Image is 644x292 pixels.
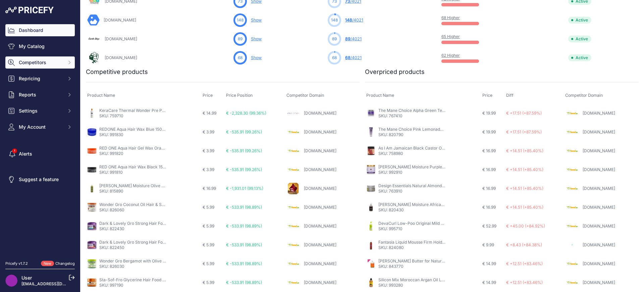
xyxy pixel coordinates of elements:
[583,111,615,116] a: [DOMAIN_NAME]
[99,264,166,269] p: SKU: 826030
[482,129,496,134] span: € 19.99
[345,36,351,41] span: 89
[203,111,216,116] span: € 14.99
[482,148,496,153] span: € 16.99
[482,223,496,228] span: € 52.99
[378,202,537,207] a: [PERSON_NAME] Moisture African Black Soap Bamboo Charcoal Conditioner 384ml
[304,129,336,134] a: [DOMAIN_NAME]
[378,127,504,132] a: The Mane Choice Pink Lemonade & Coconut Reviving Mask 237ml
[345,17,352,23] span: 148
[506,261,543,266] span: € +12.51 (+83.46%)
[378,113,445,119] p: SKU: 767410
[237,17,244,23] span: 148
[203,242,214,247] span: € 5.99
[378,258,524,263] a: [PERSON_NAME] Butter for Natural Hair Hydrating Cream Conditioner 740ml
[203,129,214,134] span: € 3.99
[19,108,63,114] span: Settings
[238,36,243,42] span: 89
[286,93,324,98] span: Competitor Domain
[304,280,336,285] a: [DOMAIN_NAME]
[5,148,75,160] a: Alerts
[203,186,216,191] span: € 16.99
[203,280,214,285] span: € 5.99
[378,245,445,250] p: SKU: 824080
[226,205,262,210] span: € -533.91 (98.89%)
[583,129,615,134] a: [DOMAIN_NAME]
[105,36,137,41] a: [DOMAIN_NAME]
[87,93,115,98] span: Product Name
[21,281,92,286] a: [EMAIL_ADDRESS][DOMAIN_NAME]
[86,67,148,77] h2: Competitive products
[482,111,496,116] span: € 19.99
[378,240,485,245] a: Fantasia Liquid Mousse Firm Hold Spritz Hairspray 10 oz
[5,40,75,52] a: My Catalog
[41,261,54,266] span: New
[226,93,253,98] span: Price Position
[105,55,137,60] a: [DOMAIN_NAME]
[203,167,214,172] span: € 3.99
[99,245,166,250] p: SKU: 822450
[19,59,63,66] span: Competitors
[345,36,362,41] a: 89/4021
[99,151,166,156] p: SKU: 991820
[366,93,394,98] span: Product Name
[99,283,166,288] p: SKU: 997190
[99,108,198,113] a: KeraCare Thermal Wonder Pre Poo Conditioner 8oz
[583,280,615,285] a: [DOMAIN_NAME]
[304,223,336,228] a: [DOMAIN_NAME]
[304,148,336,153] a: [DOMAIN_NAME]
[226,280,262,285] span: € -533.91 (98.89%)
[378,189,445,194] p: SKU: 763910
[226,129,262,134] span: € -535.91 (99.26%)
[99,170,166,175] p: SKU: 991810
[304,242,336,247] a: [DOMAIN_NAME]
[482,205,496,210] span: € 16.99
[304,186,336,191] a: [DOMAIN_NAME]
[251,17,262,23] a: Show
[506,129,542,134] span: € +17.51 (+87.59%)
[226,223,262,228] span: € -533.91 (98.89%)
[19,75,63,82] span: Repricing
[5,105,75,117] button: Settings
[568,54,591,61] span: Active
[99,221,207,226] a: Dark & Lovely Gro Strong Hair Food Anti-Dandruff 125ml
[203,93,213,98] span: Price
[482,167,496,172] span: € 16.99
[203,261,214,266] span: € 5.99
[378,145,494,151] a: As I Am Jamaican Black Castor Oil Moisturizing Masque 227g
[203,223,214,228] span: € 5.99
[5,261,28,266] div: Pricefy v1.7.2
[104,17,136,23] a: [DOMAIN_NAME]
[226,148,262,153] span: € -535.91 (99.26%)
[378,108,506,113] a: The Mane Choice Alpha Green Tea & Carrot Mask Treatment 355ml
[378,164,490,169] a: [PERSON_NAME] Moisture Purple Rice Water Masque 227g
[19,91,63,98] span: Reports
[482,93,492,98] span: Price
[226,242,262,247] span: € -533.91 (98.89%)
[583,223,615,228] a: [DOMAIN_NAME]
[378,283,445,288] p: SKU: 993280
[441,34,460,39] a: 65 Higher
[506,167,543,172] span: € +14.51 (+85.40%)
[226,167,262,172] span: € -535.91 (99.26%)
[345,55,362,60] a: 68/4021
[378,207,445,213] p: SKU: 820430
[251,55,262,60] a: Show
[304,261,336,266] a: [DOMAIN_NAME]
[99,240,206,245] a: Dark & Lovely Gro Strong Hair Food Anti-Dryness 125ml
[99,226,166,232] p: SKU: 822430
[378,132,445,137] p: SKU: 820790
[506,205,543,210] span: € +14.51 (+85.40%)
[99,113,166,119] p: SKU: 759710
[583,167,615,172] a: [DOMAIN_NAME]
[482,186,496,191] span: € 16.99
[5,7,54,13] img: Pricefy Logo
[5,173,75,185] a: Suggest a feature
[506,111,542,116] span: € +17.51 (+87.59%)
[583,261,615,266] a: [DOMAIN_NAME]
[568,17,591,24] span: Active
[441,15,460,20] a: 68 Higher
[5,24,75,253] nav: Sidebar
[99,202,204,207] a: Wonder Gro Coconut Oil Hair & Scalp Conditioner 340g
[21,275,32,281] a: User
